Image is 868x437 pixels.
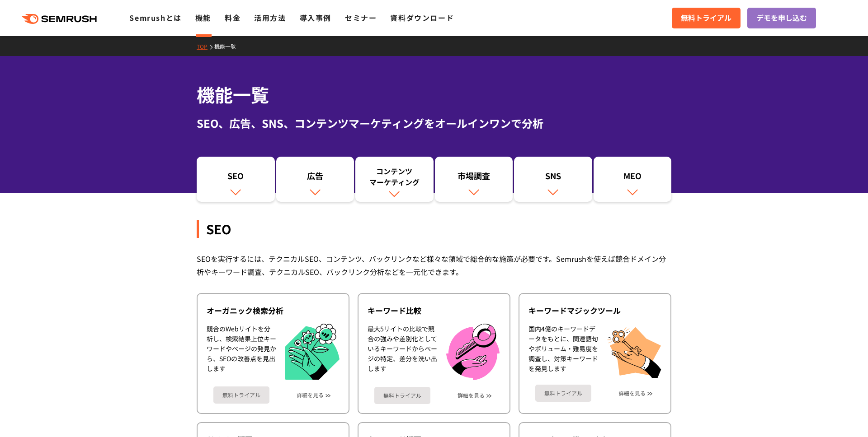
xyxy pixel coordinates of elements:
[201,170,270,186] div: SEO
[207,324,276,380] div: 競合のWebサイトを分析し、検索結果上位キーワードやページの発見から、SEOの改善点を見出します
[197,220,671,238] div: SEO
[360,166,429,187] div: コンテンツ マーケティング
[197,115,671,131] div: SEO、広告、SNS、コンテンツマーケティングをオールインワンで分析
[285,324,340,380] img: オーガニック検索分析
[446,324,500,380] img: キーワード比較
[756,12,807,24] span: デモを申し込む
[214,42,243,50] a: 機能一覧
[195,12,211,23] a: 機能
[129,12,181,23] a: Semrushとは
[519,170,588,186] div: SNS
[207,305,340,316] div: オーガニック検索分析
[458,392,485,399] a: 詳細を見る
[355,157,434,202] a: コンテンツマーケティング
[254,12,286,23] a: 活用方法
[528,324,598,378] div: 国内4億のキーワードデータをもとに、関連語句やボリューム・難易度を調査し、対策キーワードを発見します
[297,392,324,398] a: 詳細を見る
[672,8,741,28] a: 無料トライアル
[528,305,661,316] div: キーワードマジックツール
[681,12,731,24] span: 無料トライアル
[281,170,350,186] div: 広告
[197,81,671,108] h1: 機能一覧
[225,12,241,23] a: 料金
[345,12,377,23] a: セミナー
[368,324,437,380] div: 最大5サイトの比較で競合の強みや差別化としているキーワードからページの特定、差分を洗い出します
[598,170,667,186] div: MEO
[747,8,816,28] a: デモを申し込む
[439,170,509,186] div: 市場調査
[213,386,269,404] a: 無料トライアル
[368,305,500,316] div: キーワード比較
[197,42,214,50] a: TOP
[607,324,661,378] img: キーワードマジックツール
[374,387,430,404] a: 無料トライアル
[435,157,513,202] a: 市場調査
[618,390,646,396] a: 詳細を見る
[197,157,275,202] a: SEO
[276,157,354,202] a: 広告
[300,12,331,23] a: 導入事例
[535,385,591,402] a: 無料トライアル
[514,157,592,202] a: SNS
[594,157,672,202] a: MEO
[197,252,671,279] div: SEOを実行するには、テクニカルSEO、コンテンツ、バックリンクなど様々な領域で総合的な施策が必要です。Semrushを使えば競合ドメイン分析やキーワード調査、テクニカルSEO、バックリンク分析...
[390,12,454,23] a: 資料ダウンロード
